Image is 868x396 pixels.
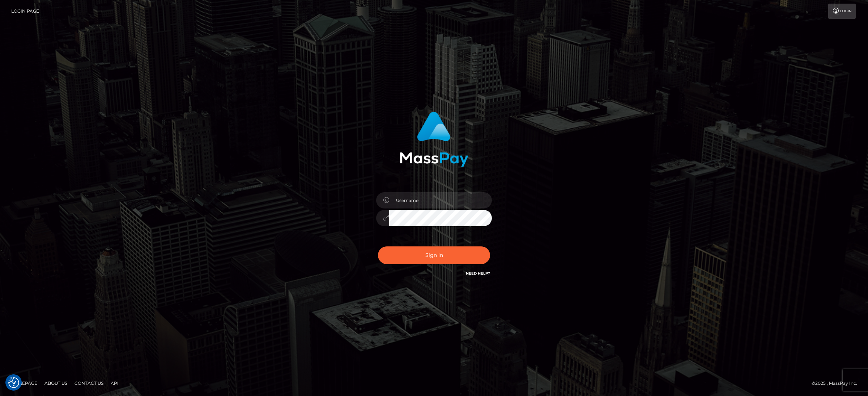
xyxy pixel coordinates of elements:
a: Need Help? [466,271,490,276]
button: Consent Preferences [8,377,19,388]
a: API [108,378,122,389]
a: About Us [42,378,70,389]
div: © 2025 , MassPay Inc. [812,379,863,387]
img: MassPay Login [400,112,468,167]
a: Homepage [8,378,40,389]
img: Revisit consent button [8,377,19,388]
input: Username... [389,192,492,208]
a: Contact Us [72,378,106,389]
button: Sign in [378,246,490,264]
a: Login [828,4,856,19]
a: Login Page [11,4,39,19]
